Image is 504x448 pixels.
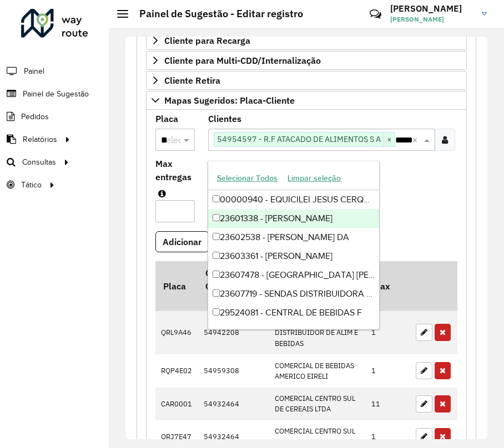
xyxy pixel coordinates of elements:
[146,51,467,70] a: Cliente para Multi-CDD/Internalização
[198,354,269,387] td: 54959308
[384,133,395,146] span: ×
[155,157,195,184] label: Max entregas
[155,231,209,252] button: Adicionar
[212,170,283,187] button: Selecionar Todos
[164,96,295,105] span: Mapas Sugeridos: Placa-Cliente
[366,311,410,354] td: 1
[208,112,241,125] label: Clientes
[214,133,384,146] span: 54954597 - R.F ATACADO DE ALIMENTOS S A
[208,209,379,228] div: 23601338 - [PERSON_NAME]
[146,31,467,50] a: Cliente para Recarga
[390,14,473,24] span: [PERSON_NAME]
[366,388,410,420] td: 11
[283,170,346,187] button: Limpar seleção
[366,261,410,311] th: Max
[164,76,220,85] span: Cliente Retira
[164,56,321,65] span: Cliente para Multi-CDD/Internalização
[155,261,198,311] th: Placa
[155,311,198,354] td: QRL9A46
[198,388,269,420] td: 54932464
[155,112,178,125] label: Placa
[208,247,379,266] div: 23603361 - [PERSON_NAME]
[269,354,366,387] td: COMERCIAL DE BEBIDAS AMERICO EIRELI
[364,2,387,26] a: Contato Rápido
[208,284,379,303] div: 23607719 - SENDAS DISTRIBUIDORA S A
[23,134,57,145] span: Relatórios
[269,388,366,420] td: COMERCIAL CENTRO SUL DE CEREAIS LTDA
[198,311,269,354] td: 54942208
[24,65,44,77] span: Painel
[158,189,166,198] em: Máximo de clientes que serão colocados na mesma rota com os clientes informados
[155,354,198,387] td: RQP4E02
[208,322,379,341] div: 29524989 - [GEOGRAPHIC_DATA] CAMELO DE OLIV
[128,8,303,20] h2: Painel de Sugestão - Editar registro
[208,190,379,209] div: 00000940 - EQUICILEI JESUS CERQUEIRA
[146,71,467,90] a: Cliente Retira
[208,228,379,247] div: 23602538 - [PERSON_NAME] DA
[208,161,380,330] ng-dropdown-panel: Options list
[155,388,198,420] td: CAR0001
[22,156,56,168] span: Consultas
[205,294,241,305] a: Copiar
[390,3,473,14] h3: [PERSON_NAME]
[21,111,49,123] span: Pedidos
[269,311,366,354] td: ATAKAREJO DISTRIBUIDOR DE ALIM E BEBIDAS
[146,91,467,110] a: Mapas Sugeridos: Placa-Cliente
[21,179,42,191] span: Tático
[23,88,89,100] span: Painel de Sugestão
[366,354,410,387] td: 1
[208,303,379,322] div: 29524081 - CENTRAL DE BEBIDAS F
[164,36,250,45] span: Cliente para Recarga
[412,133,421,146] span: Clear all
[208,266,379,284] div: 23607478 - [GEOGRAPHIC_DATA] [PERSON_NAME]
[198,261,269,311] th: Código Cliente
